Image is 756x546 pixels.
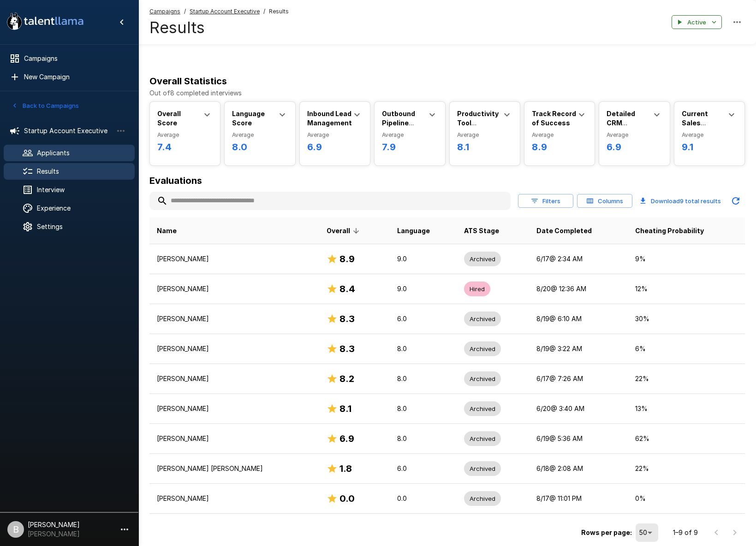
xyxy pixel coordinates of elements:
[532,110,576,127] b: Track Record of Success
[635,374,738,383] p: 22 %
[635,464,738,473] p: 22 %
[382,130,437,140] span: Average
[307,110,352,127] b: Inbound Lead Management
[518,194,573,208] button: Filters
[157,314,312,323] p: [PERSON_NAME]
[327,225,362,236] span: Overall
[607,110,651,136] b: Detailed CRM Management
[529,274,628,304] td: 8/20 @ 12:36 AM
[577,194,632,208] button: Columns
[682,130,737,140] span: Average
[635,225,704,236] span: Cheating Probability
[635,344,738,353] p: 6 %
[339,371,354,386] h6: 8.2
[339,491,355,506] h6: 0.0
[157,404,312,413] p: [PERSON_NAME]
[464,285,490,294] span: Hired
[157,130,213,140] span: Average
[726,192,745,210] button: Updated Today - 10:10 AM
[464,345,501,353] span: Archived
[607,140,662,154] h6: 6.9
[397,225,430,236] span: Language
[339,461,352,476] h6: 1.8
[636,523,658,542] div: 50
[397,374,449,383] p: 8.0
[232,110,265,127] b: Language Score
[457,140,512,154] h6: 8.1
[157,434,312,443] p: [PERSON_NAME]
[397,434,449,443] p: 8.0
[307,140,363,154] h6: 6.9
[157,254,312,264] p: [PERSON_NAME]
[157,140,213,154] h6: 7.4
[532,140,587,154] h6: 8.9
[529,424,628,454] td: 6/19 @ 5:36 AM
[635,284,738,294] p: 12 %
[464,494,501,503] span: Archived
[529,394,628,424] td: 6/20 @ 3:40 AM
[339,252,355,266] h6: 8.9
[529,364,628,394] td: 6/17 @ 7:26 AM
[149,88,745,98] p: Out of 8 completed interviews
[339,311,355,326] h6: 8.3
[607,130,662,140] span: Average
[397,344,449,353] p: 8.0
[157,225,177,236] span: Name
[157,374,312,383] p: [PERSON_NAME]
[581,528,632,537] p: Rows per page:
[157,110,181,127] b: Overall Score
[457,130,512,140] span: Average
[529,334,628,364] td: 8/19 @ 3:22 AM
[529,484,628,514] td: 8/17 @ 11:01 PM
[232,130,287,140] span: Average
[464,464,501,473] span: Archived
[672,15,722,29] button: Active
[635,404,738,413] p: 13 %
[149,18,289,37] h4: Results
[529,304,628,334] td: 8/19 @ 6:10 AM
[464,405,501,413] span: Archived
[397,464,449,473] p: 6.0
[635,314,738,323] p: 30 %
[397,494,449,503] p: 0.0
[397,314,449,323] p: 6.0
[382,110,415,136] b: Outbound Pipeline Creation
[397,284,449,294] p: 9.0
[339,431,354,446] h6: 6.9
[529,244,628,274] td: 6/17 @ 2:34 AM
[464,225,499,236] span: ATS Stage
[157,284,312,294] p: [PERSON_NAME]
[682,110,710,136] b: Current Sales Process
[529,454,628,484] td: 6/18 @ 2:08 AM
[339,282,355,296] h6: 8.4
[464,315,501,323] span: Archived
[635,434,738,443] p: 62 %
[682,140,737,154] h6: 9.1
[397,254,449,264] p: 9.0
[532,130,587,140] span: Average
[232,140,287,154] h6: 8.0
[339,401,351,416] h6: 8.1
[673,528,698,537] p: 1–9 of 9
[636,192,725,210] button: Download9 total results
[457,110,511,136] b: Productivity Tool Implementation
[464,434,501,443] span: Archived
[635,254,738,264] p: 9 %
[307,130,363,140] span: Average
[149,76,227,87] b: Overall Statistics
[397,404,449,413] p: 8.0
[157,344,312,353] p: [PERSON_NAME]
[157,464,312,473] p: [PERSON_NAME] [PERSON_NAME]
[464,375,501,383] span: Archived
[157,494,312,503] p: [PERSON_NAME]
[382,140,437,154] h6: 7.9
[339,341,355,356] h6: 8.3
[464,255,501,264] span: Archived
[149,175,202,186] b: Evaluations
[635,494,738,503] p: 0 %
[536,225,592,236] span: Date Completed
